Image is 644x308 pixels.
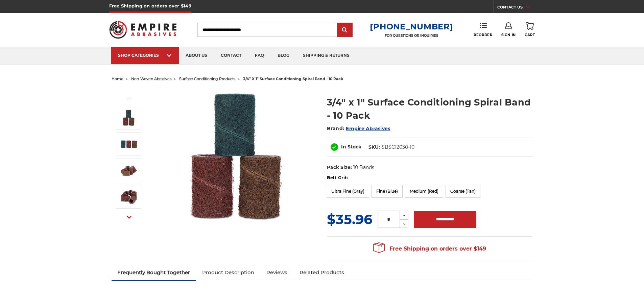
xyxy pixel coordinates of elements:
[169,89,305,224] img: 3/4" x 1" Scotch Brite Spiral Band
[248,47,271,64] a: faq
[382,144,414,151] dd: SBSC12030-10
[260,265,293,280] a: Reviews
[120,136,137,152] img: 3/4" x 1" Surface Conditioning Spiral Band
[327,125,344,132] span: Brand:
[497,3,535,13] a: CONTACT US
[243,76,343,81] span: 3/4" x 1" surface conditioning spiral band - 10 pack
[327,211,372,228] span: $35.96
[112,76,123,81] a: home
[501,33,516,37] span: Sign In
[474,33,492,37] span: Reorder
[296,47,356,64] a: shipping & returns
[271,47,296,64] a: blog
[327,174,533,181] label: Belt Grit:
[179,76,235,81] a: surface conditioning products
[214,47,248,64] a: contact
[120,162,137,179] img: 3/4" x 1" Non Woven Spiral Band
[373,242,486,256] span: Free Shipping on orders over $149
[327,164,352,171] dt: Pack Size:
[525,22,535,37] a: Cart
[196,265,260,280] a: Product Description
[112,265,196,280] a: Frequently Bought Together
[346,125,390,132] a: Empire Abrasives
[179,47,214,64] a: about us
[327,96,533,122] h1: 3/4" x 1" Surface Conditioning Spiral Band - 10 Pack
[368,144,380,151] dt: SKU:
[353,164,374,171] dd: 10 Bands
[338,23,352,37] input: Submit
[293,265,350,280] a: Related Products
[131,76,171,81] a: non-woven abrasives
[121,91,137,106] button: Previous
[121,210,137,224] button: Next
[370,22,453,31] a: [PHONE_NUMBER]
[525,33,535,37] span: Cart
[341,144,361,150] span: In Stock
[474,22,492,37] a: Reorder
[118,53,172,58] div: SHOP CATEGORIES
[120,109,137,126] img: 3/4" x 1" Scotch Brite Spiral Band
[109,17,177,43] img: Empire Abrasives
[120,188,137,205] img: 3/4" x 1" Spiral Band Non Woven Surface Conditioning
[370,33,453,38] p: FOR QUESTIONS OR INQUIRIES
